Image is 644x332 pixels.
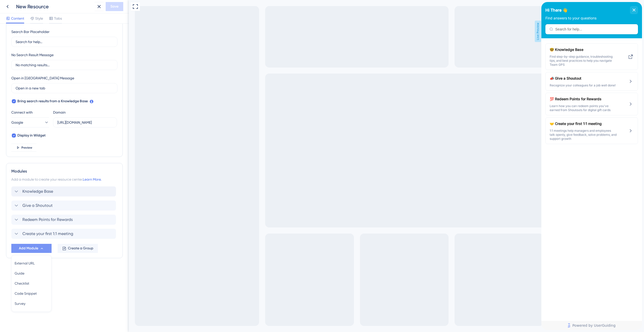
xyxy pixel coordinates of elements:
[31,320,74,326] span: Powered by UserGuiding
[8,73,75,85] div: Give a Shoutout
[8,81,75,85] span: Recognize your colleagues for a job well done!
[15,268,48,278] button: Guide
[15,298,48,309] button: Survey
[22,217,73,223] span: Redeem Points for Rewards
[11,29,50,35] div: Search Bar Placeholder
[11,201,117,211] div: Give a Shoutout
[106,2,123,11] button: Save
[15,270,24,276] span: Guide
[53,109,66,115] div: Domain
[11,177,83,181] span: Add a module to create your resource center.
[8,119,75,125] span: 🤝 Create your first 1:1 meeting
[83,177,101,181] a: Learn More.
[8,102,75,110] span: Learn how you can redeem points you've earned from Shoutouts for digital gift cards
[15,288,48,298] button: Code Snippet
[22,203,53,209] span: Give a Shoutout
[89,4,97,12] div: close resource center
[11,244,52,253] button: Add Module
[8,73,75,79] span: 📣 Give a Shoutout
[4,14,55,18] span: Find answers to your questions
[16,85,113,91] input: Open in a new tab
[54,15,62,21] span: Tabs
[35,15,43,21] span: Style
[8,45,75,65] div: Knowledge Base
[11,168,117,174] div: Modules
[11,15,24,21] span: Content
[16,39,113,45] input: Search for help...
[28,3,30,7] div: 3
[8,127,75,139] span: 1:1 meetings help managers and employees talk openly, give feedback, solve problems, and support ...
[11,117,49,127] button: Google
[8,94,75,110] div: Redeem Points for Rewards
[16,3,93,10] div: New Resource
[8,53,75,65] span: Find step-by-step guidance, troubleshooting tips, and best practices to help you navigate Team GPS
[21,146,32,150] span: Preview
[11,215,117,225] div: Redeem Points for Rewards
[4,1,25,7] span: Need Help?
[11,144,36,152] button: Preview
[15,280,29,286] span: Checklist
[58,244,98,253] button: Create a Group
[4,4,26,12] span: Hi There 👋
[19,245,38,251] span: Add Module
[8,45,75,51] span: 🤓 Knowledge Base
[16,62,113,68] input: No matching results...
[11,52,54,58] div: No Search Result Message
[22,188,53,194] span: Knowledge Base
[15,301,25,307] span: Survey
[406,21,412,42] span: Live Preview
[8,119,75,139] div: Create your first 1:1 meeting
[15,258,48,268] button: External URL
[14,25,93,29] input: Search for help...
[11,229,117,239] div: Create your first 1:1 meeting
[15,278,48,288] button: Checklist
[110,4,118,10] span: Save
[68,245,93,251] span: Create a Group
[11,119,23,125] span: Google
[17,132,46,139] span: Display in Widget
[57,120,113,125] input: help.userguiding.com
[15,260,35,266] span: External URL
[22,231,73,237] span: Create your first 1:1 meeting
[15,290,37,296] span: Code Snippet
[11,75,74,81] div: Open in [GEOGRAPHIC_DATA] Message
[17,98,88,104] span: Bring search results from a Knowledge Base
[11,186,117,196] div: Knowledge Base
[8,94,75,100] span: 💯 Redeem Points for Rewards
[11,109,49,115] div: Connect with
